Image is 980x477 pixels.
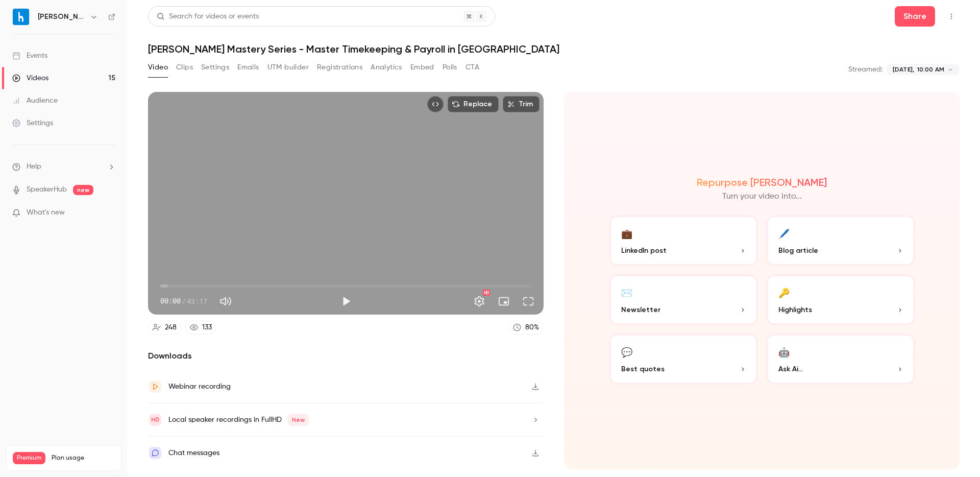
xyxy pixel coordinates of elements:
div: Events [12,51,47,61]
span: Highlights [778,304,812,315]
span: LinkedIn post [621,245,667,256]
p: Turn your video into... [722,190,802,203]
span: Premium [13,452,45,464]
div: Search for videos or events [157,11,259,22]
button: 💼LinkedIn post [609,215,758,266]
div: 🖊️ [778,225,790,241]
span: 43:17 [187,296,207,306]
button: ✉️Newsletter [609,274,758,325]
button: Full screen [518,291,538,312]
button: 🖊️Blog article [766,215,915,266]
div: 🔑 [778,284,790,300]
div: 🤖 [778,344,790,360]
h2: Repurpose [PERSON_NAME] [697,176,827,188]
div: Settings [12,118,53,128]
button: CTA [465,59,479,76]
div: Webinar recording [168,380,231,393]
button: Replace [448,96,499,112]
a: 133 [185,321,216,335]
div: Audience [12,96,58,106]
button: Clips [176,59,193,76]
button: Turn on miniplayer [494,291,514,312]
button: Registrations [317,59,362,76]
span: Plan usage [52,454,115,462]
button: Top Bar Actions [943,8,960,25]
div: ✉️ [621,284,632,300]
span: / [182,296,186,306]
div: Chat messages [168,447,219,459]
div: HD [483,290,490,296]
span: Blog article [778,245,818,256]
button: 🔑Highlights [766,274,915,325]
div: 248 [165,322,177,333]
button: Trim [503,96,540,112]
p: Streamed: [848,64,883,75]
button: UTM builder [267,59,309,76]
div: Videos [12,73,48,83]
a: SpeakerHub [27,184,67,195]
button: Settings [201,59,229,76]
div: 💼 [621,225,632,241]
span: What's new [27,207,65,218]
span: [DATE], [893,65,914,74]
button: 🤖Ask Ai... [766,333,915,385]
button: Mute [215,291,236,312]
a: 248 [148,321,181,335]
button: 💬Best quotes [609,333,758,385]
button: Embed [410,59,434,76]
span: Best quotes [621,364,665,374]
div: Local speaker recordings in FullHD [168,414,309,426]
button: Analytics [371,59,402,76]
span: Ask Ai... [778,364,803,374]
div: 80 % [525,322,539,333]
button: Polls [443,59,457,76]
img: Harri [13,9,29,25]
iframe: Noticeable Trigger [103,208,115,218]
a: 80% [508,321,544,335]
button: Settings [469,291,489,312]
div: 133 [202,322,212,333]
span: Newsletter [621,304,660,315]
span: New [288,414,309,426]
div: 00:00 [160,296,207,306]
button: Embed video [427,96,444,112]
div: 💬 [621,344,632,360]
button: Emails [237,59,259,76]
h1: [PERSON_NAME] Mastery Series - Master Timekeeping & Payroll in [GEOGRAPHIC_DATA] [148,43,960,55]
button: Share [895,6,935,27]
button: Video [148,59,168,76]
span: 10:00 AM [917,65,944,74]
h6: [PERSON_NAME] [38,12,86,22]
span: new [73,185,93,195]
span: Help [27,161,41,172]
li: help-dropdown-opener [12,161,115,172]
span: 00:00 [160,296,181,306]
h2: Downloads [148,350,544,362]
button: Play [336,291,356,312]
